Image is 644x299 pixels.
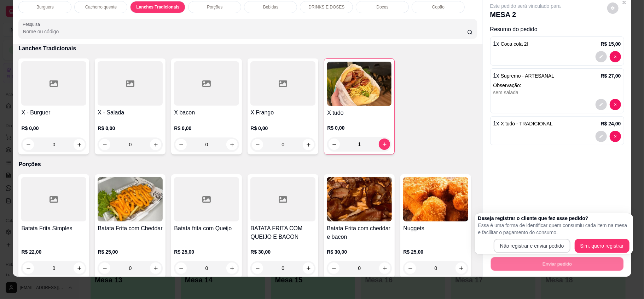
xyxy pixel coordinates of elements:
p: R$ 27,00 [601,72,621,79]
button: Não registrar e enviar pedido [494,239,570,253]
button: Sim, quero registrar [575,239,630,253]
div: sem salada [493,89,621,96]
p: R$ 0,00 [327,124,391,131]
img: product-image [403,177,468,221]
p: R$ 30,00 [327,248,392,255]
p: R$ 0,00 [21,125,86,132]
p: R$ 25,00 [174,248,239,255]
p: Este pedido será vinculado para [490,2,561,10]
p: Lanches Tradicionais [18,44,477,53]
p: Porções [18,160,477,169]
p: Copão [432,4,445,10]
h4: Batata Frita Simples [21,224,86,233]
button: decrease-product-quantity [610,99,621,110]
p: Porções [207,4,222,10]
label: Pesquisa [23,21,42,27]
button: decrease-product-quantity [610,131,621,142]
button: decrease-product-quantity [596,51,607,62]
h4: BATATA FRITA COM QUEIJO E BACON [250,224,315,241]
button: decrease-product-quantity [596,99,607,110]
h4: X bacon [174,108,239,117]
p: R$ 15,00 [601,40,621,47]
p: R$ 0,00 [98,125,163,132]
p: R$ 30,00 [250,248,315,255]
h4: Batata frita com Queijo [174,224,239,233]
img: product-image [327,177,392,221]
img: product-image [327,62,391,106]
h4: X Frango [250,108,315,117]
button: increase-product-quantity [303,263,314,274]
h4: X - Salada [98,108,163,117]
h4: Batata Frita com cheddar e bacon [327,224,392,241]
span: Supremo - ARTESANAL [501,73,554,79]
h4: X tudo [327,109,391,117]
h4: X - Burguer [21,108,86,117]
p: Doces [376,4,388,10]
p: 1 x [493,72,555,80]
p: Observação: [493,82,621,89]
p: Bebidas [263,4,278,10]
p: DRINKS E DOSES [308,4,344,10]
button: Enviar pedido [491,257,623,271]
p: R$ 24,00 [601,120,621,127]
p: R$ 0,00 [250,125,315,132]
p: R$ 0,00 [174,125,239,132]
p: R$ 22,00 [21,248,86,255]
span: X tudo - TRADICIONAL [501,121,553,126]
button: decrease-product-quantity [607,2,619,14]
p: Burguers [36,4,54,10]
span: Coca cola 2l [501,41,528,47]
button: decrease-product-quantity [252,263,263,274]
p: R$ 25,00 [98,248,163,255]
p: Essa é uma forma de identificar quem consumiu cada item na mesa e facilitar o pagamento do consumo. [478,222,630,236]
h2: Deseja registrar o cliente que fez esse pedido? [478,215,630,222]
h4: Batata Frita com Cheddar [98,224,163,233]
h4: Nuggets [403,224,468,233]
button: decrease-product-quantity [610,51,621,62]
p: Lanches Tradicionais [136,4,179,10]
p: 1 x [493,40,528,48]
p: 1 x [493,119,553,128]
input: Pesquisa [23,28,467,35]
p: R$ 25,00 [403,248,468,255]
img: product-image [98,177,163,221]
button: decrease-product-quantity [596,131,607,142]
p: MESA 2 [490,10,561,19]
p: Cachorro quente [85,4,117,10]
p: Resumo do pedido [490,25,624,34]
